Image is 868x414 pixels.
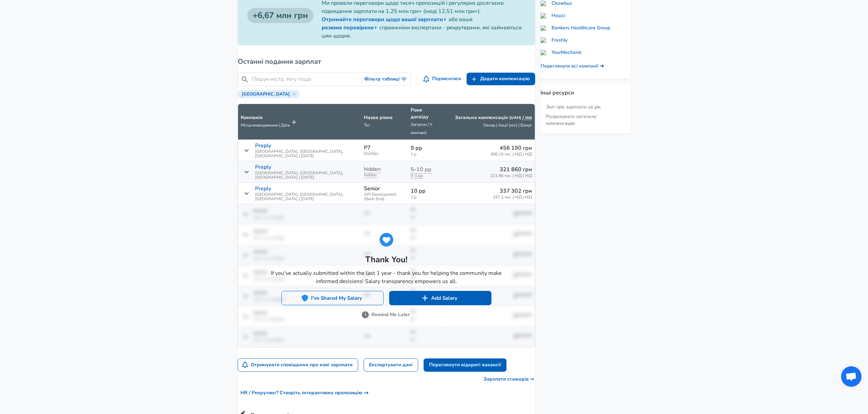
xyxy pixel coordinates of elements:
[364,114,405,121] p: Назва рівня
[411,107,441,120] p: Роки досвіду
[490,174,532,178] span: 321,86 тис. | Н/Д | Н/Д
[241,114,298,129] span: КомпаніяМісцезнаходження | Дата
[238,387,371,399] button: HR / Рекрутинг? Створіть інтерактивну пропозицію
[364,165,381,173] span: level для цієї точки даних приховано доки не буде більше подань. Подайте свою зарплату анонімно, ...
[238,104,535,348] table: Подання зарплат
[541,83,631,97] p: Інші ресурси
[541,37,568,44] a: Freshly
[422,295,428,301] img: svg+xml;base64,PHN2ZyB4bWxucz0iaHR0cDovL3d3dy53My5vcmcvMjAwMC9zdmciIGZpbGw9IiNmZmZmZmYiIHZpZXdCb3...
[255,186,271,192] p: Preply
[255,143,271,149] p: Preply
[541,13,549,18] img: houzz.com
[541,38,549,43] img: freshly.com
[480,75,530,83] span: Додати компенсацію
[322,15,448,24] a: Отримайте переговори щодо вашої зарплати
[541,25,549,31] img: bankershealthcaregroup.com
[841,366,862,387] div: Відкритий чат
[301,295,308,301] img: svg+xml;base64,PHN2ZyB4bWxucz0iaHR0cDovL3d3dy53My5vcmcvMjAwMC9zdmciIGZpbGw9IiMyNjhERUMiIHZpZXdCb3...
[446,114,532,129] span: Загальна компенсація (UAH) / moОклад | Акції (міс) | Бонус
[362,311,369,318] img: svg+xml;base64,PHN2ZyB4bWxucz0iaHR0cDovL3d3dy53My5vcmcvMjAwMC9zdmciIGZpbGw9IiM3NTc1NzUiIHZpZXdCb3...
[523,114,532,121] button: / mo
[411,173,423,179] span: years of experience для цієї точки даних приховано доки не буде більше подань. Подайте свою зарпл...
[270,254,502,265] h5: Thank You!
[411,187,441,195] p: 10 рр
[490,152,532,157] span: 456,19 тис. | Н/Д | Н/Д
[455,114,532,121] p: Загальна компенсація
[541,50,549,55] img: yourmechanic.com
[255,164,271,170] p: Preply
[411,144,441,152] p: 9 рр
[490,144,532,152] p: 456 190 грн
[411,166,431,174] span: years at company для цієї точки даних приховано доки не буде більше подань. Подайте свою зарплату...
[380,233,393,247] img: svg+xml;base64,PHN2ZyB4bWxucz0iaHR0cDovL3d3dy53My5vcmcvMjAwMC9zdmciIGZpbGw9IiMyNjhERUMiIHZpZXdCb3...
[362,73,411,86] button: Переключити фільтри пошуку
[247,8,313,24] a: 6,67 млн грн
[255,149,359,158] span: [GEOGRAPHIC_DATA], [GEOGRAPHIC_DATA], [GEOGRAPHIC_DATA] | [DATE]
[483,122,532,128] span: Оклад | Акції (міс) | Бонус
[484,376,535,383] a: Зарплати стажерів
[509,115,521,121] button: (UAH)
[541,12,565,19] a: Houzz
[364,145,371,151] p: P7
[541,25,610,31] a: Bankers Healthcare Group
[240,389,368,397] span: HR / Рекрутинг? Створіть інтерактивну пропозицію
[364,358,418,372] a: Експортувати дані
[255,192,359,201] span: [GEOGRAPHIC_DATA], [GEOGRAPHIC_DATA], [GEOGRAPHIC_DATA] | [DATE]
[238,56,535,67] h6: Останні подання зарплат
[541,1,549,6] img: chowbus.com
[364,122,370,128] span: Тег
[546,104,601,110] a: Звіт про зарплати за рік
[467,73,535,85] a: Додати компенсацію
[281,291,384,305] button: I've Shared My Salary
[422,73,464,85] button: Підписатися
[493,195,532,199] span: 337,3 тис. | Н/Д | Н/Д
[238,90,299,98] div: [GEOGRAPHIC_DATA]
[255,171,359,180] span: [GEOGRAPHIC_DATA], [GEOGRAPHIC_DATA], [GEOGRAPHIC_DATA] | [DATE]
[411,195,441,199] span: 1 р
[363,311,410,319] button: Remind Me Later
[490,165,532,174] p: 321 860 грн
[252,75,359,84] input: Пошук міста, тегу тощо
[322,24,379,32] a: резюме перевірене
[389,291,491,305] button: Add Salary
[541,63,604,70] a: Переглянути всі компанії ➜
[241,114,290,121] p: Компанія
[238,359,358,371] button: Отримувати сповіщення про нові зарплати
[364,172,377,178] span: focus tag для цієї точки даних приховано доки не буде більше подань. Подайте свою зарплату анонім...
[239,91,293,97] span: [GEOGRAPHIC_DATA]
[411,152,441,157] span: 1 р
[364,151,405,156] span: DevOps
[364,186,380,192] p: Senior
[493,187,532,195] p: 337 302 грн
[270,269,502,285] p: If you've actually submitted within the last 1 year - thank you for helping the community make in...
[546,113,625,127] a: Розрахувати загальну компенсацію
[424,358,506,372] a: Переглянути відкриті вакансії
[411,122,432,135] span: Загалом / У компанії
[364,192,405,201] span: API Development (Back-End)
[241,122,290,128] span: Місцезнаходження | Дата
[541,49,582,56] a: YourMechanic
